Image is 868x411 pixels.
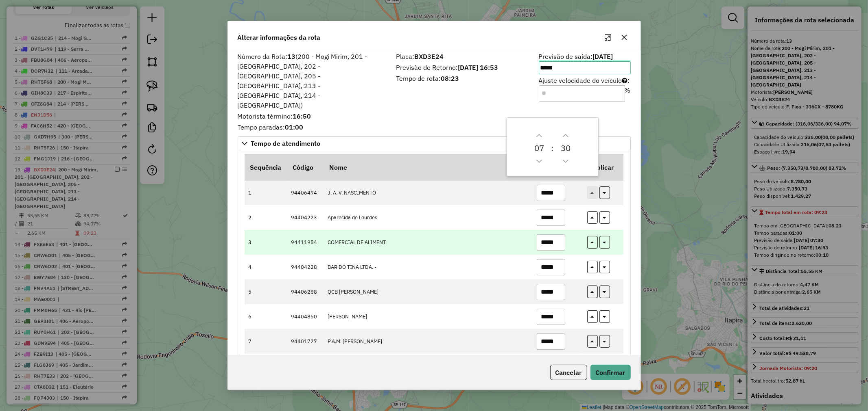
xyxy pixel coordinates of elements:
label: Previsão de Retorno: [396,63,529,72]
span: (200 - Mogi Mirim, 201 - [GEOGRAPHIC_DATA], 202 - [GEOGRAPHIC_DATA], 205 - [GEOGRAPHIC_DATA], 213... [238,52,367,109]
td: 7 [245,329,287,354]
td: P.A.M. [PERSON_NAME] [324,329,533,354]
input: Ajuste velocidade do veículo:% [539,85,625,102]
button: replicar tempo de atendimento nos itens abaixo deste [599,236,610,249]
td: J. A. V. NASCIMENTO [324,181,533,205]
button: replicar tempo de atendimento nos itens acima deste [587,211,598,224]
button: replicar tempo de atendimento nos itens acima deste [587,310,598,323]
td: 94401727 [287,329,324,354]
button: replicar tempo de atendimento nos itens abaixo deste [599,335,610,348]
span: 0 7 [534,142,544,155]
strong: 16:50 [293,112,311,120]
div: % [625,85,631,102]
strong: [DATE] [593,52,613,61]
td: COMERCIAL DE ALIMENT [324,230,533,255]
span: 30 [561,142,571,155]
td: 94406288 [287,279,324,304]
button: Maximize [601,31,614,44]
td: 94489915 [287,354,324,379]
td: 94404850 [287,304,324,329]
label: Tempo de rota: [396,74,529,83]
label: Placa: [396,52,529,61]
label: Tempo paradas: [238,122,387,132]
button: replicar tempo de atendimento nos itens abaixo deste [599,261,610,273]
div: Choose Date [507,117,599,176]
span: Tempo de atendimento [251,140,321,147]
button: replicar tempo de atendimento nos itens acima deste [587,286,598,298]
button: Next Hour [533,129,546,142]
td: 94404223 [287,205,324,230]
td: 94411954 [287,230,324,255]
td: QCB [PERSON_NAME] [324,279,533,304]
label: Motorista término: [238,111,387,121]
button: replicar tempo de atendimento nos itens abaixo deste [599,186,610,199]
label: Número da Rota: [238,52,387,110]
span: Alterar informações da rota [238,32,321,42]
td: [PERSON_NAME] [324,304,533,329]
td: Aparecida de Lourdes [324,205,533,230]
th: Replicar [583,154,623,181]
td: 1 [245,181,287,205]
button: Next Minute [559,129,572,142]
i: Para aumentar a velocidade, informe um valor negativo [622,77,628,84]
td: 2 [245,205,287,230]
td: [PERSON_NAME] [324,354,533,379]
strong: BXD3E24 [415,52,444,61]
td: 5 [245,279,287,304]
th: Sequência [245,154,287,181]
td: 3 [245,230,287,255]
strong: [DATE] 16:53 [458,63,498,71]
span: : [551,142,554,155]
label: Ajuste velocidade do veículo : [539,76,631,102]
button: Confirmar [590,365,631,380]
th: Código [287,154,324,181]
button: Previous Hour [533,155,546,168]
strong: 01:00 [285,123,304,131]
button: replicar tempo de atendimento nos itens abaixo deste [599,211,610,224]
th: Nome [324,154,533,181]
button: replicar tempo de atendimento nos itens acima deste [587,236,598,249]
button: replicar tempo de atendimento nos itens acima deste [587,335,598,348]
td: 6 [245,304,287,329]
strong: 08:23 [441,74,459,82]
td: 94406494 [287,181,324,205]
a: Tempo de atendimento [238,136,631,150]
td: BAR DO TINA LTDA. - [324,255,533,279]
td: 4 [245,255,287,279]
strong: 13 [288,52,296,61]
td: 8 [245,354,287,379]
button: replicar tempo de atendimento nos itens abaixo deste [599,286,610,298]
button: Cancelar [550,365,587,380]
input: Previsão de saída:[DATE] [539,61,631,74]
button: Previous Minute [559,155,572,168]
label: Previsão de saída: [539,52,631,74]
button: replicar tempo de atendimento nos itens acima deste [587,261,598,273]
td: 94404228 [287,255,324,279]
button: replicar tempo de atendimento nos itens abaixo deste [599,310,610,323]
